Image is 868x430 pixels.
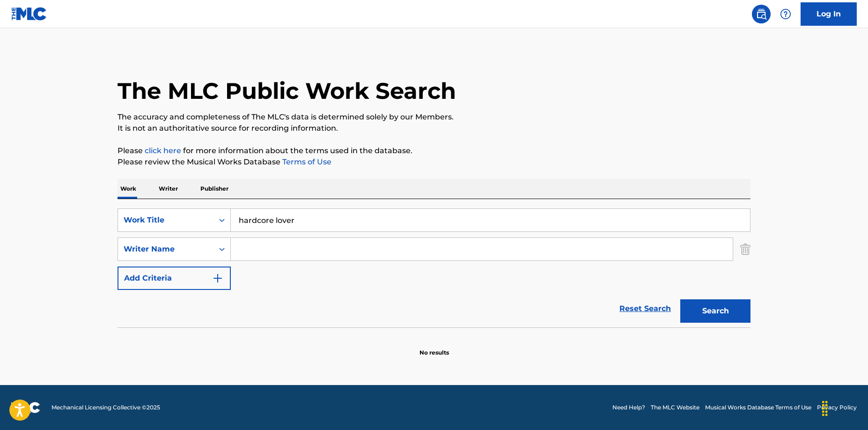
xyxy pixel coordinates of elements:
p: Please for more information about the terms used in the database. [118,145,750,156]
p: No results [419,337,449,357]
img: help [780,8,791,20]
img: logo [11,402,40,413]
button: Add Criteria [118,267,231,290]
div: Drag [817,394,832,423]
p: Writer [156,179,181,199]
span: Mechanical Licensing Collective © 2025 [51,403,160,412]
img: MLC Logo [11,7,47,21]
img: 9d2ae6d4665cec9f34b9.svg [212,273,223,284]
p: It is not an authoritative source for recording information. [118,123,750,134]
div: Help [776,5,795,23]
p: Publisher [198,179,231,199]
img: search [756,8,767,20]
img: Delete Criterion [740,237,750,261]
a: Privacy Policy [817,403,857,412]
iframe: Chat Widget [821,385,868,430]
a: Public Search [752,5,771,23]
a: Need Help? [612,403,645,412]
p: Work [118,179,139,199]
div: Work Title [124,215,208,226]
a: The MLC Website [651,403,699,412]
p: The accuracy and completeness of The MLC's data is determined solely by our Members. [118,111,750,123]
a: Log In [801,2,857,26]
a: click here [145,146,181,155]
div: Writer Name [124,244,208,255]
a: Terms of Use [280,157,331,166]
h1: The MLC Public Work Search [118,77,456,105]
a: Musical Works Database Terms of Use [705,403,811,412]
p: Please review the Musical Works Database [118,156,750,168]
button: Search [680,299,750,323]
form: Search Form [118,208,750,327]
a: Reset Search [615,298,676,319]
